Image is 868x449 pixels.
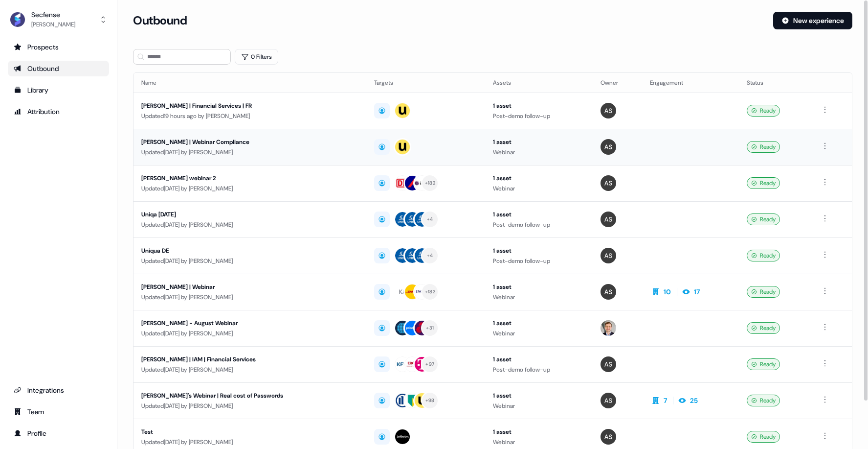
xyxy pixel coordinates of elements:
[134,73,366,93] th: Name
[8,82,109,98] a: Go to templates
[493,256,585,266] div: Post-demo follow-up
[141,437,358,447] div: Updated [DATE] by [PERSON_NAME]
[493,329,585,338] div: Webinar
[601,103,616,118] img: Antoni
[141,220,358,230] div: Updated [DATE] by [PERSON_NAME]
[425,179,435,188] div: + 182
[425,396,435,405] div: + 98
[14,407,103,417] div: Team
[493,365,585,375] div: Post-demo follow-up
[427,215,433,224] div: + 4
[141,111,358,121] div: Updated 19 hours ago by [PERSON_NAME]
[141,184,358,193] div: Updated [DATE] by [PERSON_NAME]
[141,401,358,411] div: Updated [DATE] by [PERSON_NAME]
[141,173,358,183] div: [PERSON_NAME] webinar 2
[141,354,358,364] div: [PERSON_NAME] | IAM | Financial Services
[601,320,616,336] img: Kasper
[747,431,780,443] div: Ready
[664,396,667,405] div: 7
[493,401,585,411] div: Webinar
[493,391,585,401] div: 1 asset
[493,437,585,447] div: Webinar
[141,101,358,111] div: [PERSON_NAME] | Financial Services | FR
[747,286,780,298] div: Ready
[14,85,103,95] div: Library
[493,282,585,292] div: 1 asset
[141,329,358,338] div: Updated [DATE] by [PERSON_NAME]
[493,354,585,364] div: 1 asset
[493,147,585,157] div: Webinar
[426,324,434,332] div: + 31
[493,246,585,256] div: 1 asset
[427,251,433,260] div: + 4
[8,382,109,398] a: Go to integrations
[601,212,616,227] img: Antoni
[493,427,585,437] div: 1 asset
[8,425,109,441] a: Go to profile
[601,139,616,155] img: Antoni
[8,404,109,420] a: Go to team
[747,141,780,153] div: Ready
[601,393,616,408] img: Antoni
[141,391,358,401] div: [PERSON_NAME]'s Webinar | Real cost of Passwords
[14,428,103,438] div: Profile
[141,427,358,437] div: Test
[747,250,780,261] div: Ready
[14,64,103,73] div: Outbound
[141,282,358,292] div: [PERSON_NAME] | Webinar
[235,49,278,65] button: 0 Filters
[14,385,103,395] div: Integrations
[747,105,780,117] div: Ready
[593,73,642,93] th: Owner
[141,365,358,375] div: Updated [DATE] by [PERSON_NAME]
[14,107,103,117] div: Attribution
[493,220,585,230] div: Post-demo follow-up
[366,73,485,93] th: Targets
[747,358,780,370] div: Ready
[8,8,109,31] button: Secfense[PERSON_NAME]
[141,137,358,147] div: [PERSON_NAME] | Webinar Compliance
[694,287,700,297] div: 17
[747,177,780,189] div: Ready
[141,147,358,157] div: Updated [DATE] by [PERSON_NAME]
[747,395,780,406] div: Ready
[493,292,585,302] div: Webinar
[399,287,406,297] div: KA
[601,248,616,263] img: Antoni
[141,246,358,256] div: Uniqua DE
[493,184,585,193] div: Webinar
[141,210,358,219] div: Uniqa [DATE]
[14,42,103,52] div: Prospects
[493,210,585,219] div: 1 asset
[773,12,852,29] button: New experience
[664,287,671,297] div: 10
[8,39,109,55] a: Go to prospects
[141,292,358,302] div: Updated [DATE] by [PERSON_NAME]
[493,101,585,111] div: 1 asset
[31,10,75,20] div: Secfense
[425,360,434,369] div: + 97
[642,73,739,93] th: Engagement
[601,284,616,300] img: Antoni
[690,396,698,405] div: 25
[601,175,616,191] img: Antoni
[601,429,616,445] img: Antoni
[8,61,109,76] a: Go to outbound experience
[425,287,435,296] div: + 182
[601,356,616,372] img: Antoni
[739,73,811,93] th: Status
[485,73,593,93] th: Assets
[141,256,358,266] div: Updated [DATE] by [PERSON_NAME]
[493,137,585,147] div: 1 asset
[31,20,75,29] div: [PERSON_NAME]
[493,173,585,183] div: 1 asset
[493,318,585,328] div: 1 asset
[8,104,109,119] a: Go to attribution
[133,13,187,28] h3: Outbound
[747,322,780,334] div: Ready
[493,111,585,121] div: Post-demo follow-up
[141,318,358,328] div: [PERSON_NAME] - August Webinar
[747,213,780,225] div: Ready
